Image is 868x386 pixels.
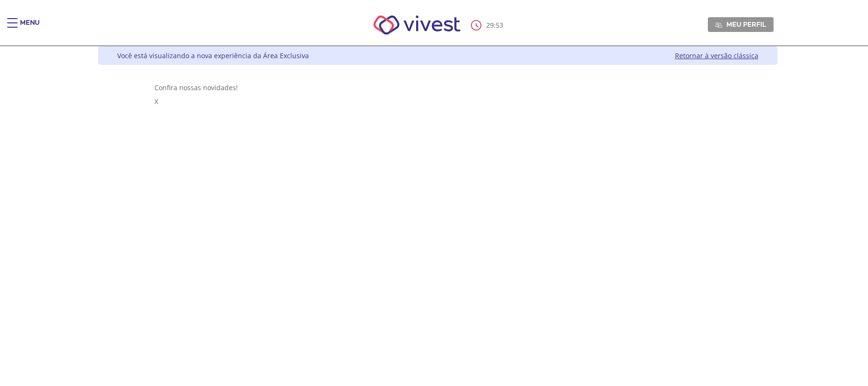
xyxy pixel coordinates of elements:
span: Meu perfil [726,20,766,29]
div: Menu [20,18,40,37]
div: Confira nossas novidades! [154,83,721,92]
img: Meu perfil [715,21,722,29]
img: Vivest [363,5,471,45]
a: Retornar à versão clássica [675,51,758,60]
div: : [471,20,505,31]
span: 53 [496,21,503,30]
span: X [154,97,158,106]
a: Meu perfil [708,17,774,31]
span: 29 [486,21,494,30]
div: Você está visualizando a nova experiência da Área Exclusiva [117,51,309,60]
div: Vivest [91,46,777,386]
